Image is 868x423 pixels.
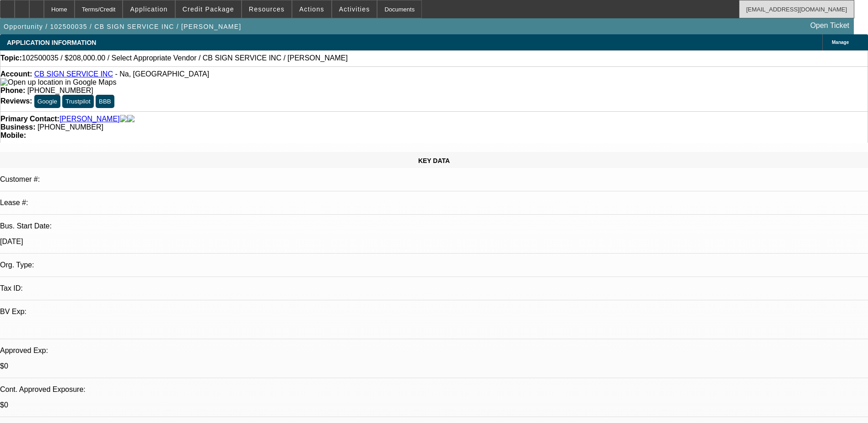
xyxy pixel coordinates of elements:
a: [PERSON_NAME] [59,115,120,123]
span: - Na, [GEOGRAPHIC_DATA] [115,70,209,78]
button: Credit Package [176,0,241,18]
button: Activities [332,0,377,18]
button: Resources [242,0,291,18]
a: CB SIGN SERVICE INC [34,70,113,78]
span: Credit Package [183,5,234,13]
button: Google [34,95,60,108]
img: Open up location in Google Maps [0,78,116,87]
span: 102500035 / $208,000.00 / Select Appropriate Vendor / CB SIGN SERVICE INC / [PERSON_NAME] [22,54,348,62]
span: Manage [832,40,849,45]
a: View Google Maps [0,78,116,86]
button: Trustpilot [62,95,93,108]
strong: Phone: [0,87,25,94]
strong: Business: [0,123,35,131]
img: linkedin-icon.png [127,115,135,123]
span: Actions [299,5,324,13]
strong: Reviews: [0,97,32,105]
button: Actions [292,0,331,18]
span: Resources [249,5,285,13]
span: APPLICATION INFORMATION [7,39,96,46]
button: Application [123,0,174,18]
button: BBB [96,95,114,108]
span: KEY DATA [418,157,450,164]
span: Activities [339,5,370,13]
span: Opportunity / 102500035 / CB SIGN SERVICE INC / [PERSON_NAME] [4,23,242,30]
strong: Primary Contact: [0,115,59,123]
span: Application [130,5,167,13]
strong: Account: [0,70,32,78]
img: facebook-icon.png [120,115,127,123]
span: [PHONE_NUMBER] [38,123,103,131]
a: Open Ticket [807,18,853,33]
strong: Mobile: [0,131,26,139]
span: [PHONE_NUMBER] [27,87,93,94]
strong: Topic: [0,54,22,62]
